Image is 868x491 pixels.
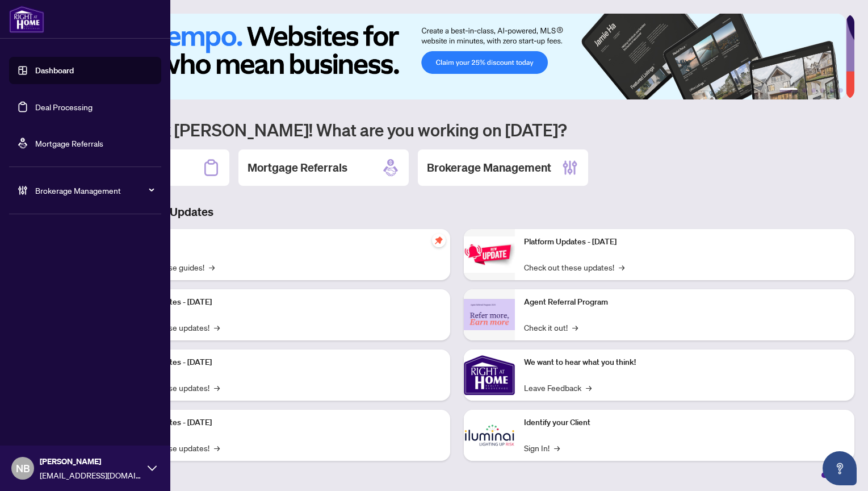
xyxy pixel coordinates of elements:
h2: Mortgage Referrals [248,160,347,176]
span: → [214,321,220,334]
p: Platform Updates - [DATE] [119,296,441,309]
button: 6 [838,88,843,93]
span: → [572,321,578,334]
button: Open asap [823,451,857,485]
p: Platform Updates - [DATE] [524,236,846,248]
span: → [209,261,215,273]
a: Check it out!→ [524,321,578,334]
span: Brokerage Management [35,184,153,197]
img: Agent Referral Program [464,299,515,330]
span: [PERSON_NAME] [40,455,142,468]
span: → [586,381,592,394]
button: 2 [802,88,807,93]
p: Platform Updates - [DATE] [119,417,441,429]
a: Deal Processing [35,102,93,112]
h3: Brokerage & Industry Updates [59,204,854,220]
button: 3 [811,88,816,93]
p: Agent Referral Program [524,296,846,309]
span: → [619,261,624,273]
p: Identify your Client [524,417,846,429]
span: → [214,442,220,454]
img: Identify your Client [464,410,515,461]
a: Sign In!→ [524,442,560,454]
p: Self-Help [119,236,441,248]
button: 4 [820,88,825,93]
p: We want to hear what you think! [524,356,846,369]
h1: Welcome back [PERSON_NAME]! What are you working on [DATE]? [59,119,854,140]
span: → [214,381,220,394]
button: 5 [829,88,834,93]
a: Check out these updates!→ [524,261,624,273]
span: [EMAIL_ADDRESS][DOMAIN_NAME] [40,469,142,481]
img: Slide 0 [59,14,846,99]
a: Leave Feedback→ [524,381,592,394]
span: pushpin [432,234,446,247]
button: 1 [779,88,798,93]
a: Dashboard [35,65,74,76]
span: NB [16,460,30,476]
img: Platform Updates - June 23, 2025 [464,236,515,272]
img: logo [9,6,44,33]
p: Platform Updates - [DATE] [119,356,441,369]
h2: Brokerage Management [427,160,551,176]
span: → [554,442,560,454]
a: Mortgage Referrals [35,138,103,148]
img: We want to hear what you think! [464,349,515,401]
